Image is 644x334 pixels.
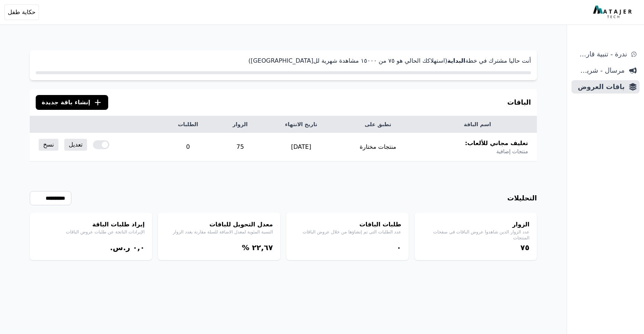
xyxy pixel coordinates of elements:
[593,6,634,19] img: MatajerTech Logo
[37,229,145,235] p: الإيرادات الناتجة عن طلبات عروض الباقات
[160,116,216,133] th: الطلبات
[422,242,529,253] div: ٧٥
[574,82,625,92] span: باقات العروض
[507,193,537,203] h3: التحليلات
[418,116,537,133] th: اسم الباقة
[160,133,216,161] td: 0
[294,242,401,253] div: ۰
[39,139,58,151] a: نسخ
[294,229,401,235] p: عدد الطلبات التي تم إنشاؤها من خلال عروض الباقات
[64,139,87,151] a: تعديل
[165,220,273,229] h4: معدل التحويل للباقات
[465,139,528,148] span: تغليف مجاني للألعاب:
[216,133,264,161] td: 75
[338,116,418,133] th: تطبق على
[496,148,528,155] span: منتجات إضافية
[252,243,273,252] bdi: ٢٢,٦٧
[294,220,401,229] h4: طلبات الباقات
[133,243,145,252] bdi: ۰,۰
[264,133,338,161] td: [DATE]
[165,229,273,235] p: النسبة المئوية لمعدل الاضافة للسلة مقارنة بعدد الزوار
[110,243,130,252] span: ر.س.
[36,95,108,110] button: إنشاء باقة جديدة
[4,4,39,20] button: حكاية طفل
[242,243,249,252] span: %
[507,97,531,108] h3: الباقات
[447,57,465,64] strong: البداية
[42,98,90,107] span: إنشاء باقة جديدة
[37,220,145,229] h4: إيراد طلبات الباقة
[574,49,627,59] span: ندرة - تنبية قارب علي النفاذ
[216,116,264,133] th: الزوار
[422,220,529,229] h4: الزوار
[574,65,625,76] span: مرسال - شريط دعاية
[422,229,529,241] p: عدد الزوار الذين شاهدوا عروض الباقات في صفحات المنتجات
[36,56,531,65] p: أنت حاليا مشترك في خطة (استهلاكك الحالي هو ٧٥ من ١٥۰۰۰ مشاهدة شهرية لل[GEOGRAPHIC_DATA])
[264,116,338,133] th: تاريخ الانتهاء
[338,133,418,161] td: منتجات مختارة
[8,8,36,17] span: حكاية طفل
